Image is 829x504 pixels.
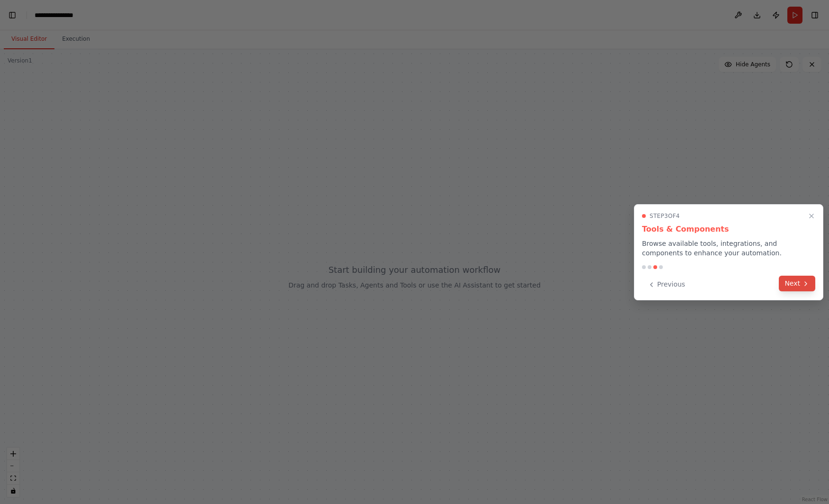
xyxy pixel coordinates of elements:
[6,9,19,22] button: Hide left sidebar
[806,210,817,222] button: Close walkthrough
[642,224,815,235] h3: Tools & Components
[650,212,680,220] span: Step 3 of 4
[642,277,691,292] button: Previous
[779,276,815,291] button: Next
[642,239,815,258] p: Browse available tools, integrations, and components to enhance your automation.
